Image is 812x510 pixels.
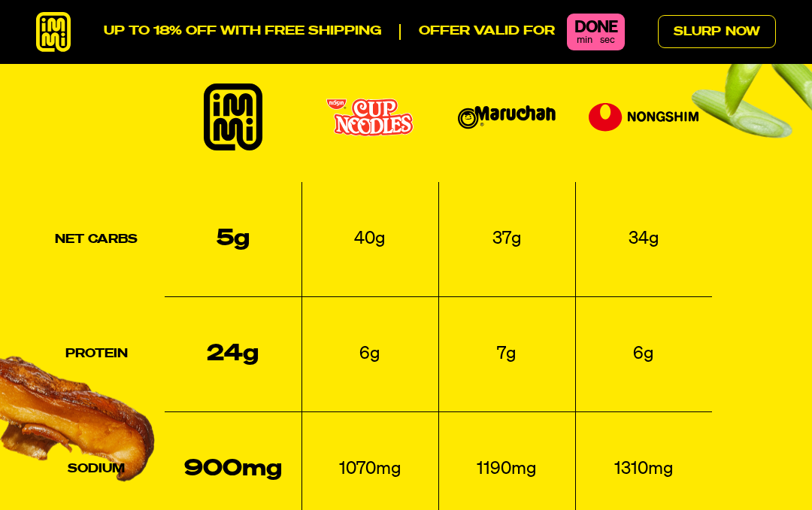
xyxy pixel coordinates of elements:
[399,24,555,40] p: Offer valid for
[438,182,575,297] td: 37g
[8,440,162,502] iframe: Marketing Popup
[589,103,698,132] img: Nongshim
[28,297,165,412] th: Protein
[165,182,301,297] td: 5g
[575,297,712,412] td: 6g
[326,98,414,137] img: Cup Noodles
[104,24,381,40] p: UP TO 18% OFF WITH FREE SHIPPING
[600,35,615,45] span: sec
[438,297,575,412] td: 7g
[574,20,617,36] div: DONE
[301,297,438,412] td: 6g
[204,83,262,151] img: immi
[658,15,776,48] a: Slurp Now
[575,182,712,297] td: 34g
[458,105,556,129] img: Maruchan
[577,35,592,45] span: min
[165,297,301,412] td: 24g
[301,182,438,297] td: 40g
[28,182,165,297] th: Net Carbs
